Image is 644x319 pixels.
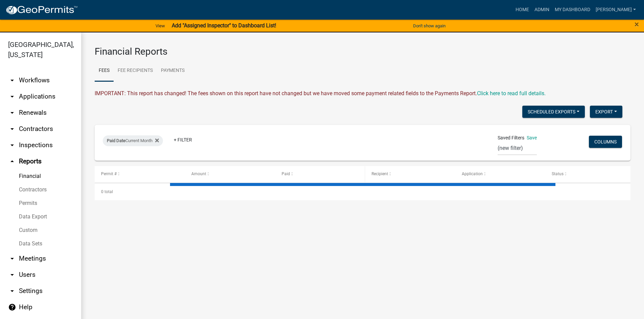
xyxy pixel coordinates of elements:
[635,20,639,28] button: Close
[8,141,16,149] i: arrow_drop_down
[8,303,16,311] i: help
[372,171,388,176] span: Recipient
[8,157,16,165] i: arrow_drop_up
[498,134,524,141] span: Saved Filters
[95,183,630,200] div: 0 total
[527,135,537,140] a: Save
[522,106,585,118] button: Scheduled Exports
[513,3,532,16] a: Home
[185,166,275,182] datatable-header-cell: Amount
[552,171,564,176] span: Status
[153,20,168,31] a: View
[8,125,16,133] i: arrow_drop_down
[191,171,206,176] span: Amount
[8,255,16,263] i: arrow_drop_down
[589,136,622,148] button: Columns
[552,3,593,16] a: My Dashboard
[95,89,630,98] div: IMPORTANT: This report has changed! The fees shown on this report have not changed but we have mo...
[8,271,16,279] i: arrow_drop_down
[8,287,16,295] i: arrow_drop_down
[95,46,630,57] h3: Financial Reports
[275,166,365,182] datatable-header-cell: Paid
[410,20,448,31] button: Don't show again
[157,60,189,82] a: Payments
[101,171,117,176] span: Permit #
[455,166,546,182] datatable-header-cell: Application
[462,171,483,176] span: Application
[114,60,157,82] a: Fee Recipients
[95,166,185,182] datatable-header-cell: Permit #
[8,92,16,101] i: arrow_drop_down
[635,20,639,29] span: ×
[477,90,546,97] a: Click here to read full details.
[8,109,16,117] i: arrow_drop_down
[95,60,114,82] a: Fees
[8,76,16,84] i: arrow_drop_down
[477,90,546,97] wm-modal-confirm: Upcoming Changes to Daily Fees Report
[593,3,639,16] a: [PERSON_NAME]
[107,138,125,143] span: Paid Date
[365,166,455,182] datatable-header-cell: Recipient
[103,135,163,146] div: Current Month
[532,3,552,16] a: Admin
[590,106,622,118] button: Export
[545,166,636,182] datatable-header-cell: Status
[282,171,290,176] span: Paid
[168,134,197,146] a: + Filter
[172,22,276,29] strong: Add "Assigned Inspector" to Dashboard List!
